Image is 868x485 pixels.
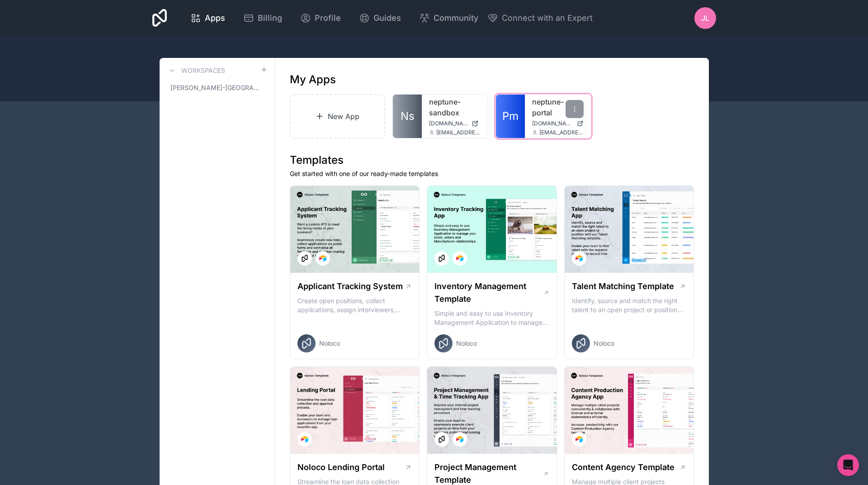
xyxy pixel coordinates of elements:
span: [DOMAIN_NAME] [532,120,573,127]
span: [EMAIL_ADDRESS][DOMAIN_NAME] [436,129,481,136]
h1: Applicant Tracking System [297,280,403,293]
a: New App [290,94,386,138]
img: Airtable Logo [456,255,463,262]
span: [PERSON_NAME]-[GEOGRAPHIC_DATA]-workspace [170,83,260,92]
div: Open Intercom Messenger [837,454,859,476]
a: Billing [236,8,289,28]
a: Community [412,8,486,28]
p: Create open positions, collect applications, assign interviewers, centralise candidate feedback a... [297,296,412,314]
a: neptune-sandbox [429,96,481,118]
a: [DOMAIN_NAME] [532,120,584,127]
h1: Inventory Management Template [434,280,543,305]
h1: Content Agency Template [572,461,675,474]
img: Airtable Logo [576,436,583,443]
a: Ns [393,95,422,138]
span: Apps [205,12,225,24]
span: Community [434,12,478,24]
span: JL [701,13,709,24]
h1: My Apps [290,72,336,87]
h1: Templates [290,153,694,167]
a: Apps [183,8,232,28]
img: Airtable Logo [576,255,583,262]
a: [PERSON_NAME]-[GEOGRAPHIC_DATA]-workspace [167,80,268,96]
a: Profile [293,8,348,28]
h3: Workspaces [181,66,225,75]
span: [DOMAIN_NAME] [429,120,468,127]
h1: Noloco Lending Portal [297,461,385,474]
span: Noloco [456,339,477,348]
a: neptune-portal [532,96,584,118]
a: [DOMAIN_NAME] [429,120,481,127]
a: Guides [352,8,408,28]
a: Pm [496,95,525,138]
span: Billing [258,12,282,24]
p: Simple and easy to use Inventory Management Application to manage your stock, orders and Manufact... [434,309,549,327]
span: Connect with an Expert [502,12,593,24]
img: Airtable Logo [456,436,463,443]
p: Get started with one of our ready-made templates [290,169,694,178]
span: Pm [502,109,519,124]
p: Identify, source and match the right talent to an open project or position with our Talent Matchi... [572,296,687,314]
img: Airtable Logo [319,255,326,262]
span: Ns [401,109,415,124]
h1: Talent Matching Template [572,280,674,293]
span: Guides [373,12,401,24]
button: Connect with an Expert [487,12,593,24]
span: Noloco [319,339,340,348]
span: Profile [315,12,341,24]
img: Airtable Logo [301,436,308,443]
a: Workspaces [167,65,225,76]
span: [EMAIL_ADDRESS][PERSON_NAME][DOMAIN_NAME] [539,129,584,136]
span: Noloco [594,339,614,348]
